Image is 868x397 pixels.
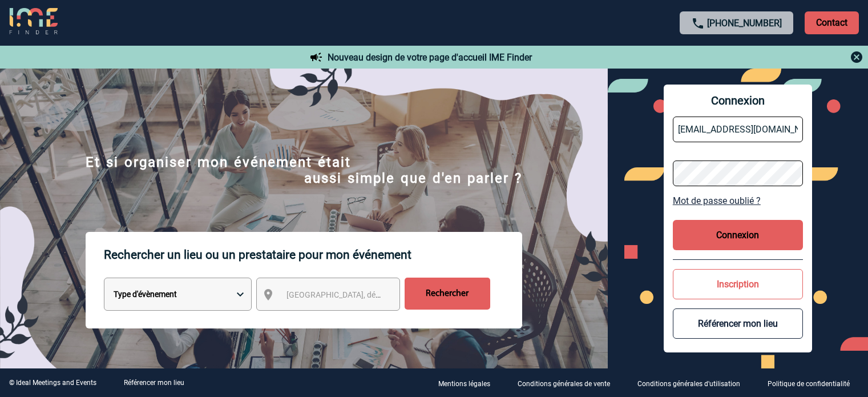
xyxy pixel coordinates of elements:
[104,232,522,278] p: Rechercher un lieu ou un prestataire pour mon événement
[673,94,803,107] span: Connexion
[673,117,803,142] input: Email *
[673,220,803,250] button: Connexion
[673,269,803,299] button: Inscription
[768,380,850,388] p: Politique de confidentialité
[405,278,490,310] input: Rechercher
[628,378,758,388] a: Conditions générales d'utilisation
[438,380,490,388] p: Mentions légales
[286,290,445,299] span: [GEOGRAPHIC_DATA], département, région...
[673,195,803,206] a: Mot de passe oublié ?
[805,11,859,34] p: Contact
[637,380,740,388] p: Conditions générales d'utilisation
[124,379,184,387] a: Référencer mon lieu
[518,380,610,388] p: Conditions générales de vente
[707,18,782,29] a: [PHONE_NUMBER]
[508,378,628,388] a: Conditions générales de vente
[9,379,96,387] div: © Ideal Meetings and Events
[758,378,868,388] a: Politique de confidentialité
[429,378,508,388] a: Mentions légales
[691,17,705,30] img: call-24-px.png
[673,308,803,339] button: Référencer mon lieu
